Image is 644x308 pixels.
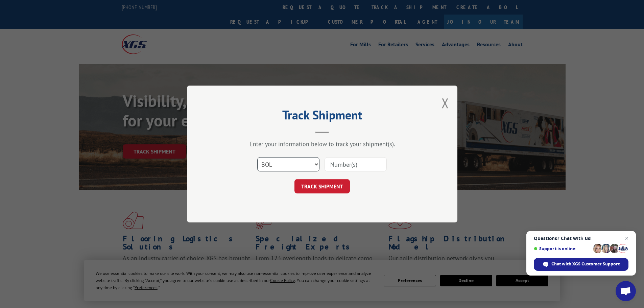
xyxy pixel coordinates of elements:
[534,258,628,271] span: Chat with XGS Customer Support
[294,179,350,193] button: TRACK SHIPMENT
[442,94,449,112] button: Close modal
[221,140,424,148] div: Enter your information below to track your shipment(s).
[221,110,424,123] h2: Track Shipment
[551,261,620,267] span: Chat with XGS Customer Support
[325,157,387,171] input: Number(s)
[534,246,591,251] span: Support is online
[534,236,628,241] span: Questions? Chat with us!
[616,281,636,301] a: Open chat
